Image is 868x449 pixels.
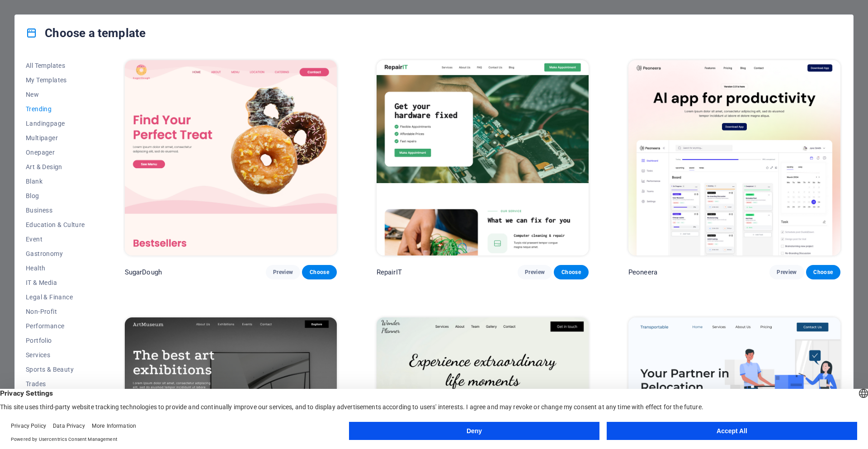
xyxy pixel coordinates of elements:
span: Trending [26,105,85,113]
span: IT & Media [26,279,85,286]
button: Business [26,203,85,217]
button: New [26,87,85,102]
p: SugarDough [125,268,162,277]
span: Preview [525,269,545,276]
span: Blog [26,192,85,199]
span: My Templates [26,76,85,84]
button: My Templates [26,73,85,87]
button: Event [26,232,85,246]
button: Onepager [26,145,85,160]
button: Services [26,348,85,362]
span: Education & Culture [26,221,85,228]
span: Non-Profit [26,308,85,315]
button: Gastronomy [26,246,85,261]
span: Event [26,236,85,243]
img: Peoneera [628,60,840,255]
button: Multipager [26,131,85,145]
img: RepairIT [377,60,589,255]
span: Health [26,265,85,272]
button: All Templates [26,58,85,73]
span: Choose [309,269,329,276]
button: Landingpage [26,116,85,131]
button: Legal & Finance [26,290,85,304]
p: Peoneera [628,268,657,277]
button: Education & Culture [26,217,85,232]
span: Trades [26,380,85,388]
span: Multipager [26,134,85,142]
span: Choose [561,269,581,276]
h4: Choose a template [26,26,146,40]
button: Preview [769,265,804,279]
button: Blog [26,189,85,203]
span: Gastronomy [26,250,85,257]
img: SugarDough [125,60,337,255]
button: Choose [806,265,840,279]
span: Portfolio [26,337,85,344]
button: Preview [518,265,552,279]
span: Business [26,207,85,214]
p: RepairIT [377,268,402,277]
button: Trades [26,377,85,391]
button: Choose [302,265,336,279]
span: Legal & Finance [26,293,85,301]
span: Preview [777,269,797,276]
button: Blank [26,174,85,189]
span: Services [26,351,85,359]
span: Landingpage [26,120,85,127]
span: Art & Design [26,163,85,170]
span: All Templates [26,62,85,69]
span: New [26,91,85,98]
span: Sports & Beauty [26,366,85,373]
button: Trending [26,102,85,116]
button: Portfolio [26,333,85,348]
span: Onepager [26,149,85,156]
button: Health [26,261,85,275]
button: Preview [266,265,300,279]
button: IT & Media [26,275,85,290]
span: Blank [26,178,85,185]
button: Non-Profit [26,304,85,319]
span: Preview [273,269,293,276]
span: Performance [26,322,85,330]
button: Art & Design [26,160,85,174]
button: Choose [554,265,588,279]
span: Choose [813,269,833,276]
button: Performance [26,319,85,333]
button: Sports & Beauty [26,362,85,377]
